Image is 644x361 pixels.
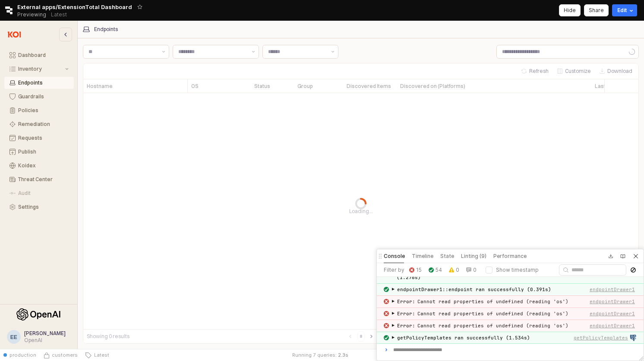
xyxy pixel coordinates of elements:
[18,80,69,86] div: Endpoints
[9,352,36,358] span: production
[18,66,63,72] div: Inventory
[449,267,454,273] img: warn
[429,267,434,273] img: success
[493,253,527,260] h5: Performance
[384,323,389,328] img: error
[52,352,78,358] span: customers
[391,298,637,305] button: ▶Error:Cannot read properties of undefined (reading 'os')endpointDrawer1
[384,253,405,260] h5: Console
[391,322,637,329] button: ▶Error:Cannot read properties of undefined (reading 'os')endpointDrawer1
[4,146,74,158] button: Publish
[158,45,169,58] button: Show suggestions
[397,298,415,304] span: Error :
[92,352,109,358] span: Latest
[18,135,69,141] div: Requests
[17,9,72,21] div: Previewing Latest
[436,267,442,273] label: 54
[18,121,69,127] div: Remediation
[4,187,74,199] button: Audit
[397,298,569,305] div: Cannot read properties of undefined (reading 'os')
[426,265,444,275] button: 54
[248,45,259,58] button: Show suggestions
[464,265,479,275] button: 0
[447,265,461,275] button: 0
[392,286,395,293] span: ▶
[590,310,635,317] button: endpointDrawer1
[559,4,581,16] button: Hide app
[355,198,366,209] div: Progress circle
[17,3,132,11] span: External apps/ExtensionTotal Dashboard
[51,11,67,18] p: Latest
[397,323,415,329] span: Error :
[18,176,69,182] div: Threat Center
[18,190,69,196] div: Audit
[397,335,530,341] span: getPolicyTemplates ran successfully (1.534s)
[4,132,74,144] button: Requests
[18,107,69,113] div: Policies
[416,267,422,273] label: 15
[7,330,21,344] button: EE
[384,267,404,273] label: Filter by
[4,63,74,75] button: Inventory
[397,310,569,317] div: Cannot read properties of undefined (reading 'os')
[440,253,454,260] h5: State
[384,311,389,316] img: error
[40,349,81,361] button: Source Control
[392,298,395,305] span: ▶
[412,253,433,260] h5: Timeline
[4,173,74,185] button: Threat Center
[46,9,72,21] button: Releases and History
[391,334,637,341] button: ▶getPolicyTemplates ran successfully (1.534s)getPolicyTemplates
[606,251,616,261] button: Download app JSON with hard-coded query results
[392,310,395,317] span: ▶
[24,337,66,344] div: OpenAI
[628,265,638,275] button: Clear Console
[17,10,46,19] span: Previewing
[496,267,539,273] label: Show timestamp
[456,267,459,273] label: 0
[10,333,17,341] div: EE
[473,267,477,273] label: 0
[584,4,609,16] button: Share app
[564,5,576,16] div: Hide
[384,335,389,340] img: success
[384,287,389,292] img: success
[590,286,635,293] button: endpointDrawer1
[18,149,69,155] div: Publish
[18,94,69,100] div: Guardrails
[391,310,637,317] button: ▶Error:Cannot read properties of undefined (reading 'os')endpointDrawer1
[292,352,337,358] div: Running 7 queries:
[391,286,637,293] button: ▶endpointDrawer1::endpoint ran successfully (0.391s)endpointDrawer1
[18,163,69,169] div: Koidex
[589,7,604,14] p: Share
[4,49,74,61] button: Dashboard
[78,21,644,349] main: App Frame
[397,322,569,329] div: Cannot read properties of undefined (reading 'os')
[136,3,144,11] button: Add app to favorites
[328,45,338,58] button: Show suggestions
[612,4,637,16] button: Edit
[397,286,551,292] span: endpointDrawer1::endpoint ran successfully (0.391s)
[384,299,389,304] img: error
[81,349,113,361] button: Latest
[397,267,569,280] span: extensionTotalView1::getEndpointsUnknown ran successfully (1.276s)
[4,91,74,103] button: Guardrails
[24,330,66,336] span: [PERSON_NAME]
[409,267,414,273] img: error
[4,104,74,116] button: Policies
[4,118,74,130] button: Remediation
[94,26,118,32] div: Endpoints
[18,52,69,58] div: Dashboard
[18,204,69,210] div: Settings
[4,201,74,213] button: Settings
[4,77,74,89] button: Endpoints
[590,298,635,305] button: endpointDrawer1
[630,250,642,262] button: Close
[338,352,348,358] span: 2.3 s
[574,334,628,341] button: getPolicyTemplates
[397,311,415,317] span: Error :
[4,160,74,172] button: Koidex
[590,322,635,329] button: endpointDrawer1
[392,334,395,341] span: ▶
[461,253,486,260] h5: Linting (9)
